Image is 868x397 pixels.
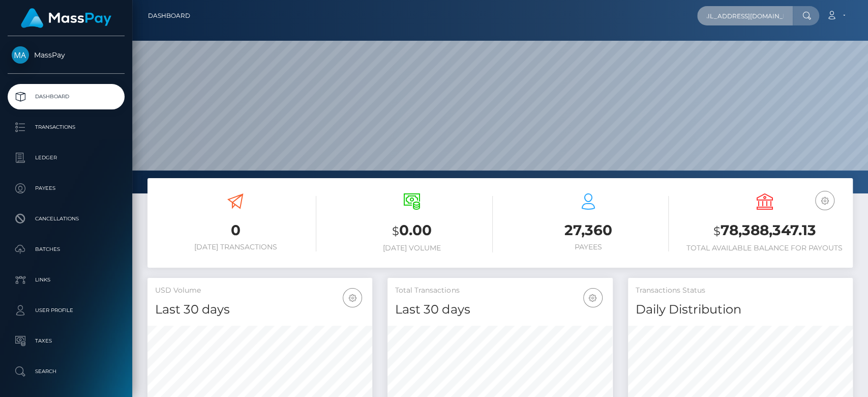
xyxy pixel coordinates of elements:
[12,120,121,135] p: Transactions
[12,333,121,349] p: Taxes
[684,244,845,252] h6: Total Available Balance for Payouts
[636,286,845,296] h5: Transactions Status
[12,303,121,318] p: User Profile
[8,237,125,262] a: Batches
[8,206,125,232] a: Cancellations
[713,224,721,238] small: $
[8,50,125,60] span: MassPay
[8,328,125,354] a: Taxes
[395,286,605,296] h5: Total Transactions
[508,220,669,240] h3: 27,360
[12,211,121,226] p: Cancellations
[8,115,125,140] a: Transactions
[155,286,365,296] h5: USD Volume
[155,301,365,319] h4: Last 30 days
[8,359,125,384] a: Search
[392,224,399,238] small: $
[636,301,845,319] h4: Daily Distribution
[8,84,125,109] a: Dashboard
[332,220,493,241] h3: 0.00
[12,242,121,257] p: Batches
[148,5,190,26] a: Dashboard
[395,301,605,319] h4: Last 30 days
[8,145,125,171] a: Ledger
[12,181,121,196] p: Payees
[8,176,125,201] a: Payees
[12,46,29,64] img: MassPay
[155,220,316,240] h3: 0
[8,267,125,293] a: Links
[155,243,316,251] h6: [DATE] Transactions
[12,150,121,165] p: Ledger
[332,244,493,252] h6: [DATE] Volume
[12,272,121,288] p: Links
[508,243,669,251] h6: Payees
[12,89,121,104] p: Dashboard
[684,220,845,241] h3: 78,388,347.13
[8,298,125,323] a: User Profile
[697,6,793,25] input: Search...
[21,8,111,28] img: MassPay Logo
[12,364,121,379] p: Search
